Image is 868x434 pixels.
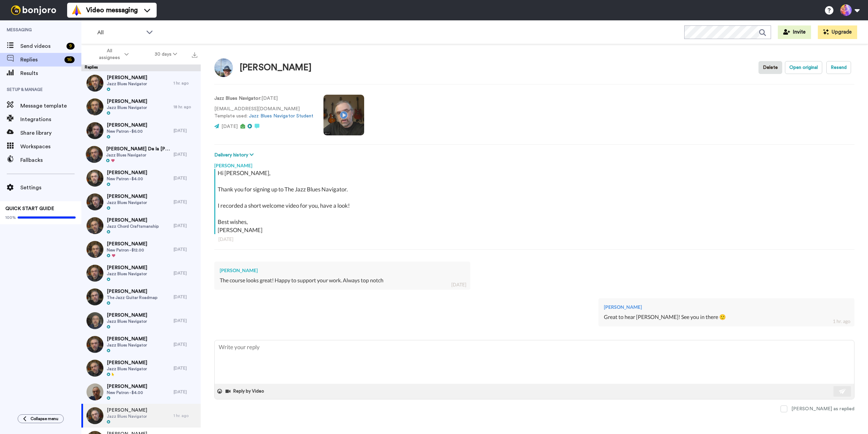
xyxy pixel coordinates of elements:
[174,80,197,86] div: 1 hr. ago
[220,277,465,284] div: The course looks great! Happy to support your work. Always top notch
[451,281,466,288] div: [DATE]
[107,224,159,229] span: Jazz Chord Craftsmanship
[758,61,782,74] button: Delete
[86,360,103,377] img: 5f349363-8ee5-4a6c-b0b6-52332cc7e37e-thumb.jpg
[174,365,197,371] div: [DATE]
[174,294,197,300] div: [DATE]
[20,115,81,124] span: Integrations
[174,247,197,252] div: [DATE]
[81,404,201,428] a: [PERSON_NAME]Jazz Blues Navigator1 hr. ago
[81,143,201,166] a: [PERSON_NAME] De la [PERSON_NAME]Jazz Blues Navigator[DATE]
[174,389,197,395] div: [DATE]
[106,146,170,152] span: [PERSON_NAME] De la [PERSON_NAME]
[5,206,54,211] span: QUICK START GUIDE
[174,104,197,110] div: 18 hr. ago
[215,340,854,384] textarea: To enrich screen reader interactions, please activate Accessibility in Grammarly extension settings
[107,319,147,324] span: Jazz Blues Navigator
[86,336,103,353] img: 061b5ab0-47a8-4d18-8a0a-28df7346ba28-thumb.jpg
[86,146,103,163] img: 1d3cefb0-f3b5-49a5-bd23-93b92200bb97-thumb.jpg
[214,106,313,120] p: [EMAIL_ADDRESS][DOMAIN_NAME] Template used:
[218,169,853,234] div: Hi [PERSON_NAME], Thank you for signing up to The Jazz Blues Navigator. I recorded a short welcom...
[106,152,170,158] span: Jazz Blues Navigator
[214,151,256,159] button: Delivery history
[174,413,197,418] div: 1 hr. ago
[826,61,851,74] button: Resend
[214,96,260,101] strong: Jazz Blues Navigator
[86,217,103,234] img: 8db2aab1-2c82-433a-b720-9287b2f6b074-thumb.jpg
[107,264,147,271] span: [PERSON_NAME]
[107,122,147,129] span: [PERSON_NAME]
[81,166,201,190] a: [PERSON_NAME]New Patron - $4.00[DATE]
[81,71,201,95] a: [PERSON_NAME]Jazz Blues Navigator1 hr. ago
[225,386,266,396] button: Reply by Video
[81,238,201,261] a: [PERSON_NAME]New Patron - $12.00[DATE]
[174,128,197,133] div: [DATE]
[18,414,64,423] button: Collapse menu
[214,58,233,77] img: Image of Brad Smedley
[81,95,201,119] a: [PERSON_NAME]Jazz Blues Navigator18 hr. ago
[20,143,81,151] span: Workspaces
[86,407,103,424] img: 36416525-79ba-41c9-a7a7-7d3e637500eb-thumb.jpg
[604,313,849,321] div: Great to hear [PERSON_NAME]! See you in there 🙂
[174,270,197,276] div: [DATE]
[86,288,103,305] img: 008b9dcb-be5c-4bae-b55c-b2915381675b-thumb.jpg
[20,69,81,77] span: Results
[107,366,147,372] span: Jazz Blues Navigator
[81,333,201,356] a: [PERSON_NAME]Jazz Blues Navigator[DATE]
[174,175,197,181] div: [DATE]
[190,49,199,59] button: Export all results that match these filters now.
[174,199,197,205] div: [DATE]
[81,380,201,404] a: [PERSON_NAME]New Patron - $4.00[DATE]
[86,170,103,187] img: 27a057e0-ca72-4e90-99a9-44aa4abb22fc-thumb.jpg
[20,56,62,64] span: Replies
[839,389,846,394] img: send-white.svg
[785,61,822,74] button: Open original
[86,193,103,210] img: a7457eac-f96c-4043-8b9a-a268aa2748af-thumb.jpg
[791,405,854,412] div: [PERSON_NAME] as replied
[20,42,64,50] span: Send videos
[107,359,147,366] span: [PERSON_NAME]
[86,265,103,282] img: a4be195f-c541-4d88-8fc5-9a7390f6f915-thumb.jpg
[107,288,157,295] span: [PERSON_NAME]
[107,193,147,200] span: [PERSON_NAME]
[86,98,103,115] img: 20aaa52a-de24-4805-8beb-77a74455f073-thumb.jpg
[107,81,147,87] span: Jazz Blues Navigator
[833,318,850,325] div: 1 hr. ago
[107,169,147,176] span: [PERSON_NAME]
[31,416,58,421] span: Collapse menu
[81,190,201,214] a: [PERSON_NAME]Jazz Blues Navigator[DATE]
[174,342,197,347] div: [DATE]
[107,336,147,342] span: [PERSON_NAME]
[20,184,81,192] span: Settings
[214,95,313,102] p: : [DATE]
[107,312,147,319] span: [PERSON_NAME]
[107,200,147,205] span: Jazz Blues Navigator
[81,261,201,285] a: [PERSON_NAME]Jazz Blues Navigator[DATE]
[174,152,197,157] div: [DATE]
[86,241,103,258] img: 5b250c03-bdf7-4baf-8821-f432324efb7a-thumb.jpg
[86,5,138,15] span: Video messaging
[107,342,147,348] span: Jazz Blues Navigator
[107,407,147,414] span: [PERSON_NAME]
[86,75,103,92] img: 71a81855-3c2a-4b05-a497-16ddaf6a05f4-thumb.jpg
[240,63,312,73] div: [PERSON_NAME]
[5,215,16,220] span: 100%
[107,129,147,134] span: New Patron - $6.00
[107,98,147,105] span: [PERSON_NAME]
[214,159,854,169] div: [PERSON_NAME]
[107,176,147,182] span: New Patron - $4.00
[107,414,147,419] span: Jazz Blues Navigator
[818,25,857,39] button: Upgrade
[107,217,159,224] span: [PERSON_NAME]
[142,48,190,60] button: 30 days
[107,105,147,110] span: Jazz Blues Navigator
[778,25,811,39] a: Invite
[8,5,59,15] img: bj-logo-header-white.svg
[221,124,238,129] span: [DATE]
[174,223,197,228] div: [DATE]
[192,52,197,58] img: export.svg
[71,5,82,16] img: vm-color.svg
[174,318,197,323] div: [DATE]
[107,390,147,395] span: New Patron - $4.00
[81,119,201,143] a: [PERSON_NAME]New Patron - $6.00[DATE]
